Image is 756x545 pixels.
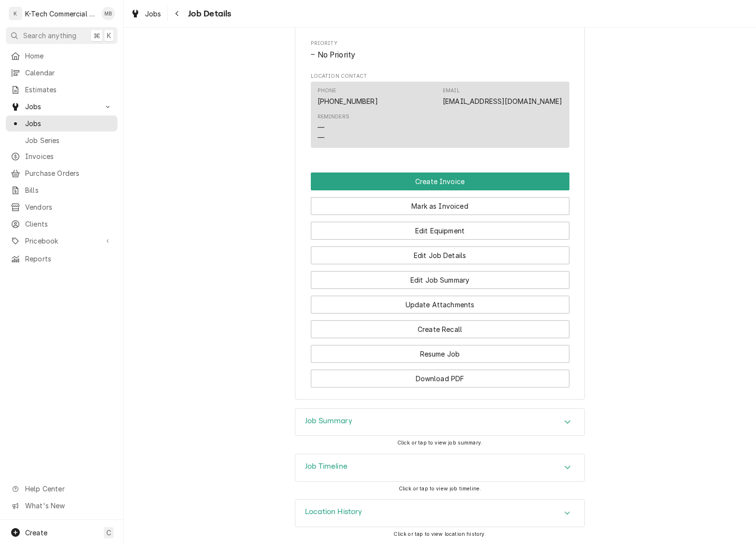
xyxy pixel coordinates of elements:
div: Location Contact List [311,82,569,152]
a: Clients [6,216,117,232]
button: Accordion Details Expand Trigger [295,409,584,436]
a: Jobs [6,115,117,131]
span: Home [25,51,113,61]
button: Accordion Details Expand Trigger [295,500,584,527]
span: K [107,30,111,41]
span: Priority [311,40,569,47]
span: Job Series [25,135,113,145]
button: Edit Job Summary [311,271,569,289]
span: Jobs [145,9,161,19]
div: No Priority [311,49,569,61]
div: Reminders [318,113,349,143]
div: Reminders [318,113,349,121]
span: Estimates [25,85,113,95]
span: Vendors [25,202,113,212]
div: Button Group Row [311,190,569,215]
div: Button Group Row [311,240,569,264]
span: Jobs [25,101,98,112]
a: Bills [6,182,117,198]
button: Resume Job [311,345,569,363]
span: Create [25,529,47,537]
div: K [9,7,22,20]
span: Click or tap to view job timeline. [399,486,481,492]
a: Home [6,48,117,64]
span: Calendar [25,68,113,78]
a: Vendors [6,199,117,215]
button: Download PDF [311,370,569,387]
div: Accordion Header [295,454,584,481]
button: Edit Equipment [311,222,569,240]
span: Reports [25,254,113,264]
button: Search anything⌘K [6,27,117,44]
span: Invoices [25,151,113,161]
a: Calendar [6,65,117,81]
div: Button Group Row [311,172,569,190]
h3: Location History [305,507,363,516]
a: Invoices [6,148,117,164]
div: Button Group Row [311,363,569,387]
span: Clients [25,219,113,229]
span: Job Details [185,7,232,20]
div: Email [443,87,562,106]
span: Purchase Orders [25,168,113,178]
h3: Job Summary [305,416,352,426]
div: Phone [318,87,378,106]
button: Create Invoice [311,172,569,190]
button: Edit Job Details [311,246,569,264]
button: Mark as Invoiced [311,197,569,215]
a: Reports [6,251,117,267]
div: Phone [318,87,336,95]
div: Button Group Row [311,264,569,289]
a: Jobs [127,6,165,22]
span: ⌘ [93,30,100,41]
div: Button Group [311,172,569,387]
button: Accordion Details Expand Trigger [295,454,584,481]
div: — [318,122,324,132]
div: — [318,132,324,143]
a: Go to Jobs [6,99,117,115]
a: Estimates [6,82,117,98]
a: Job Series [6,132,117,148]
span: What's New [25,501,112,511]
button: Update Attachments [311,296,569,314]
div: Job Summary [295,408,585,436]
span: Pricebook [25,236,98,246]
div: Button Group Row [311,215,569,240]
div: Mehdi Bazidane's Avatar [102,7,115,20]
h3: Job Timeline [305,462,348,471]
span: Jobs [25,118,113,129]
span: Click or tap to view location history. [393,531,486,537]
a: [EMAIL_ADDRESS][DOMAIN_NAME] [443,97,562,105]
span: Priority [311,49,569,61]
div: Priority [311,40,569,60]
a: [PHONE_NUMBER] [318,97,378,105]
span: Bills [25,185,113,195]
span: C [106,528,111,538]
div: Accordion Header [295,500,584,527]
div: Job Timeline [295,454,585,482]
span: Search anything [23,30,76,41]
span: Click or tap to view job summary. [397,440,482,446]
div: Email [443,87,460,95]
span: Help Center [25,484,112,494]
span: Location Contact [311,72,569,80]
div: Button Group Row [311,289,569,314]
a: Go to Help Center [6,481,117,497]
div: Location Contact [311,72,569,152]
div: K-Tech Commercial Kitchen Repair & Maintenance [25,9,96,19]
div: Location History [295,499,585,527]
div: Accordion Header [295,409,584,436]
div: MB [102,7,115,20]
button: Navigate back [170,6,185,21]
div: Button Group Row [311,314,569,338]
div: Button Group Row [311,338,569,363]
button: Create Recall [311,320,569,338]
a: Go to Pricebook [6,233,117,249]
a: Go to What's New [6,498,117,514]
a: Purchase Orders [6,165,117,181]
div: Contact [311,82,569,148]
